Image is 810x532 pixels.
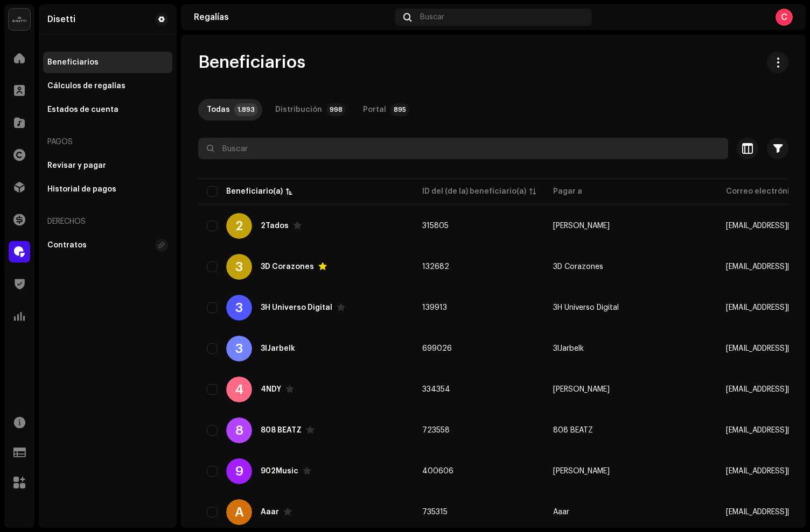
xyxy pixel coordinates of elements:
[9,9,30,30] img: 02a7c2d3-3c89-4098-b12f-2ff2945c95ee
[422,386,450,393] span: 334354
[47,15,75,24] div: Disetti
[776,9,793,26] div: C
[207,99,230,120] div: Todas
[43,155,172,176] re-m-nav-item: Revisar y pagar
[226,254,252,280] div: 3
[422,304,447,311] span: 139913
[226,499,252,525] div: A
[261,427,302,434] div: 808 BEATZ
[261,386,281,393] div: 4NDY
[553,386,610,393] span: Andres Beleño
[47,161,106,170] div: Revisar y pagar
[261,263,314,271] div: 3D Corazones
[43,235,172,256] re-m-nav-item: Contratos
[261,304,332,311] div: 3H Universo Digital
[226,213,252,239] div: 2
[422,263,449,271] span: 132682
[553,222,610,230] span: Juan Lorenzo
[43,179,172,200] re-m-nav-item: Historial de pagos
[226,186,283,197] div: Beneficiario(a)
[226,417,252,443] div: 8
[226,377,252,402] div: 4
[422,222,449,230] span: 315805
[226,295,252,321] div: 3
[422,427,450,434] span: 723558
[47,241,87,250] div: Contratos
[47,82,125,90] div: Cálculos de regalías
[226,336,252,361] div: 3
[553,304,619,311] span: 3H Universo Digital
[553,345,584,352] span: 3lJarbelk
[422,508,448,516] span: 735315
[43,209,172,235] re-a-nav-header: Derechos
[261,345,295,352] div: 3lJarbelk
[234,103,258,116] p-badge: 1.893
[363,99,386,120] div: Portal
[47,105,118,114] div: Estados de cuenta
[226,458,252,484] div: 9
[422,345,452,352] span: 699026
[553,263,603,271] span: 3D Corazones
[43,99,172,120] re-m-nav-item: Estados de cuenta
[390,103,409,116] p-badge: 895
[261,467,298,475] div: 902Music
[553,427,593,434] span: 808 BEATZ
[326,103,346,116] p-badge: 998
[420,13,444,22] span: Buscar
[47,185,116,194] div: Historial de pagos
[553,508,569,516] span: Aaar
[43,52,172,73] re-m-nav-item: Beneficiarios
[275,99,322,120] div: Distribución
[198,52,305,73] span: Beneficiarios
[198,138,728,159] input: Buscar
[43,129,172,155] re-a-nav-header: Pagos
[422,467,453,475] span: 400606
[261,508,279,516] div: Aaar
[43,75,172,97] re-m-nav-item: Cálculos de regalías
[422,186,526,197] div: ID del (de la) beneficiario(a)
[553,467,610,475] span: Alejandro Ordóñez
[261,222,289,230] div: 2Tados
[194,13,390,22] div: Regalías
[47,58,99,67] div: Beneficiarios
